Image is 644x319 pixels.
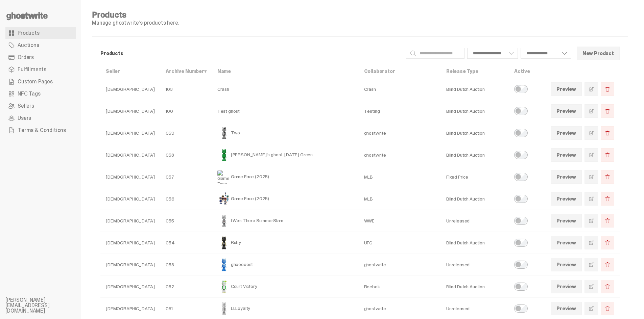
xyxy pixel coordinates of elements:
[92,20,179,26] p: Manage ghostwrite's products here.
[359,276,441,298] td: Reebok
[5,124,76,136] a: Terms & Conditions
[601,170,614,184] button: Delete Product
[212,254,359,276] td: ghooooost
[577,47,620,60] button: New Product
[100,78,160,100] td: [DEMOGRAPHIC_DATA]
[5,39,76,51] a: Auctions
[217,258,231,271] img: ghooooost
[217,280,231,293] img: Court Victory
[92,11,179,19] h4: Products
[551,236,582,249] a: Preview
[160,78,212,100] td: 103
[212,188,359,210] td: Game Face (2025)
[100,210,160,232] td: [DEMOGRAPHIC_DATA]
[5,63,76,76] a: Fulfillments
[212,166,359,188] td: Game Face (2025)
[5,100,76,112] a: Sellers
[160,276,212,298] td: 052
[204,68,207,74] span: ▾
[359,232,441,254] td: UFC
[601,82,614,96] button: Delete Product
[601,258,614,271] button: Delete Product
[18,103,34,109] span: Sellers
[441,254,509,276] td: Unreleased
[5,88,76,100] a: NFC Tags
[441,64,509,78] th: Release Type
[601,214,614,228] button: Delete Product
[5,76,76,88] a: Custom Pages
[217,192,231,206] img: Game Face (2025)
[212,78,359,100] td: Crash
[160,166,212,188] td: 057
[18,91,41,97] span: NFC Tags
[100,100,160,122] td: [DEMOGRAPHIC_DATA]
[18,67,46,72] span: Fulfillments
[359,100,441,122] td: Testing
[359,166,441,188] td: MLB
[601,104,614,118] button: Delete Product
[551,82,582,96] a: Preview
[551,104,582,118] a: Preview
[217,236,231,249] img: Ruby
[5,27,76,39] a: Products
[166,68,207,74] a: Archive Number▾
[441,276,509,298] td: Blind Dutch Auction
[217,214,231,228] img: I Was There SummerSlam
[160,232,212,254] td: 054
[551,258,582,271] a: Preview
[441,166,509,188] td: Fixed Price
[441,144,509,166] td: Blind Dutch Auction
[100,188,160,210] td: [DEMOGRAPHIC_DATA]
[212,100,359,122] td: Test ghost
[441,122,509,144] td: Blind Dutch Auction
[217,126,231,140] img: Two
[359,144,441,166] td: ghostwrite
[100,64,160,78] th: Seller
[212,64,359,78] th: Name
[100,232,160,254] td: [DEMOGRAPHIC_DATA]
[100,51,400,56] p: Products
[359,78,441,100] td: Crash
[18,128,66,133] span: Terms & Conditions
[441,78,509,100] td: Blind Dutch Auction
[359,64,441,78] th: Collaborator
[212,232,359,254] td: Ruby
[551,280,582,293] a: Preview
[551,214,582,228] a: Preview
[514,68,530,74] a: Active
[441,232,509,254] td: Blind Dutch Auction
[160,144,212,166] td: 058
[100,276,160,298] td: [DEMOGRAPHIC_DATA]
[160,100,212,122] td: 100
[217,170,231,184] img: Game Face (2025)
[359,210,441,232] td: WWE
[601,280,614,293] button: Delete Product
[212,276,359,298] td: Court Victory
[5,51,76,63] a: Orders
[212,122,359,144] td: Two
[100,122,160,144] td: [DEMOGRAPHIC_DATA]
[18,43,39,48] span: Auctions
[217,302,231,315] img: LLLoyalty
[441,188,509,210] td: Blind Dutch Auction
[359,254,441,276] td: ghostwrite
[217,148,231,162] img: Schrödinger's ghost: Sunday Green
[160,188,212,210] td: 056
[441,210,509,232] td: Unreleased
[160,210,212,232] td: 055
[601,148,614,162] button: Delete Product
[601,302,614,315] button: Delete Product
[212,210,359,232] td: I Was There SummerSlam
[100,144,160,166] td: [DEMOGRAPHIC_DATA]
[5,297,87,314] li: [PERSON_NAME][EMAIL_ADDRESS][DOMAIN_NAME]
[601,126,614,140] button: Delete Product
[551,126,582,140] a: Preview
[18,55,34,60] span: Orders
[5,112,76,124] a: Users
[601,192,614,206] button: Delete Product
[100,254,160,276] td: [DEMOGRAPHIC_DATA]
[18,30,40,36] span: Products
[212,144,359,166] td: [PERSON_NAME]'s ghost: [DATE] Green
[601,236,614,249] button: Delete Product
[551,302,582,315] a: Preview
